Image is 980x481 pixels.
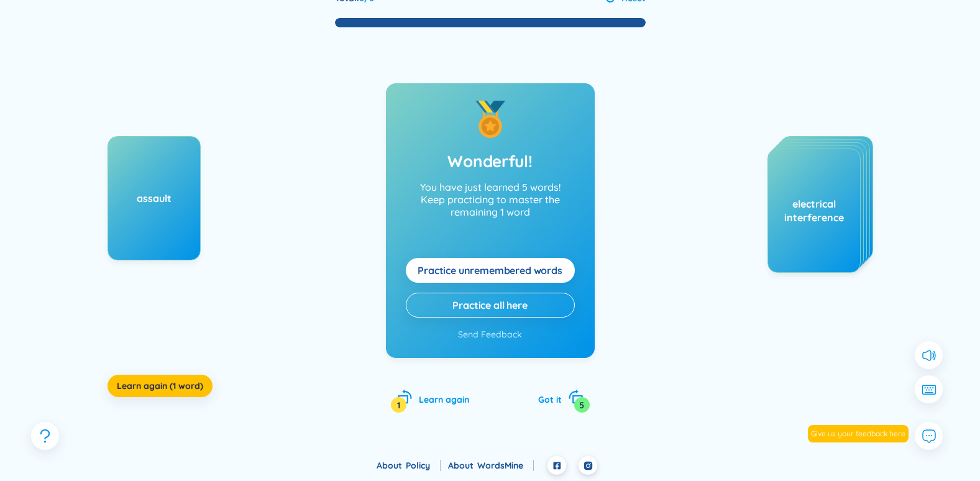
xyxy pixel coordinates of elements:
button: question [31,422,59,450]
div: 1 [391,397,406,413]
span: Got it [538,394,562,405]
img: Good job! [472,101,509,138]
div: 5 [574,397,590,413]
a: Policy [406,460,441,471]
button: Send Feedback [458,328,522,341]
button: Practice unremembered words [406,258,575,283]
span: Practice all here [452,298,527,312]
span: question [37,428,53,444]
span: Practice unremembered words [418,263,562,277]
div: electrical interference [768,197,860,224]
div: About [448,459,534,472]
span: Learn again (1 word) [117,380,203,392]
button: Practice all here [406,293,575,318]
button: Learn again (1 word) [108,375,213,397]
p: You have just learned 5 words! [406,181,575,228]
div: About [377,459,441,472]
span: rotate-left [397,389,413,405]
span: Learn again [419,394,469,405]
p: Keep practicing to master the remaining 1 word [406,193,575,218]
a: WordsMine [477,460,534,471]
div: assault [108,191,200,205]
h2: Wonderful! [447,150,532,173]
span: rotate-right [568,389,584,405]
